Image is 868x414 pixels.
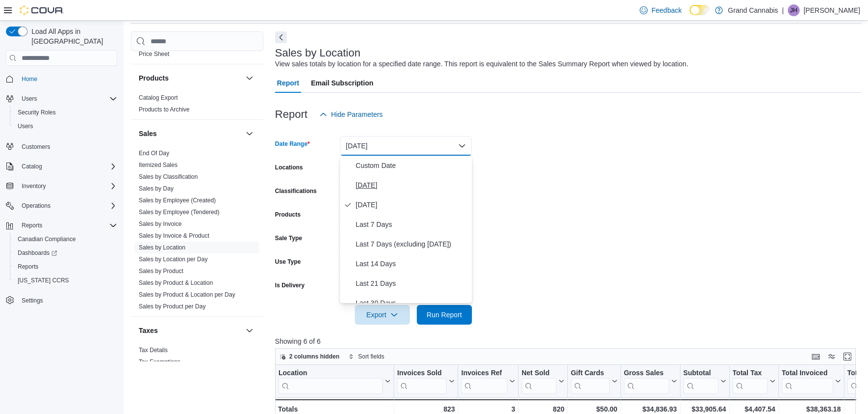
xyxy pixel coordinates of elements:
span: Load All Apps in [GEOGRAPHIC_DATA] [28,27,117,46]
a: Sales by Location per Day [139,256,208,263]
button: Users [2,92,121,106]
span: Inventory [22,182,46,190]
div: Taxes [131,344,263,372]
span: Export [361,305,404,325]
a: Price Sheet [139,51,169,57]
span: Canadian Compliance [18,235,76,243]
button: Gross Sales [623,369,677,394]
button: Taxes [244,325,255,336]
span: Operations [22,202,51,210]
a: Sales by Location [139,244,186,251]
div: Products [131,92,263,119]
label: Classifications [275,187,317,195]
button: Taxes [139,326,242,335]
span: Feedback [651,5,682,15]
button: Reports [10,260,121,274]
span: Sales by Product & Location per Day [139,291,235,299]
button: Gift Cards [571,369,618,394]
button: Sales [244,128,255,139]
button: Hide Parameters [315,105,387,124]
button: Inventory [18,180,50,192]
a: Home [18,73,41,85]
span: Reports [18,220,117,231]
div: Total Tax [732,369,767,394]
span: Dashboards [14,247,117,259]
span: Security Roles [14,107,117,118]
h3: Sales [139,129,157,138]
button: Invoices Sold [397,369,455,394]
p: | [782,4,784,16]
span: Security Roles [18,109,56,116]
label: Date Range [275,140,310,148]
a: Dashboards [14,247,61,259]
div: Subtotal [683,369,718,394]
div: Total Invoiced [781,369,833,394]
div: Invoices Sold [397,369,447,378]
a: Settings [18,295,47,306]
a: Tax Details [139,347,168,354]
div: Gift Cards [571,369,610,378]
a: Sales by Product & Location [139,279,213,286]
span: Sales by Location [139,244,186,251]
button: Net Sold [522,369,564,394]
label: Sale Type [275,234,302,242]
button: 2 columns hidden [276,351,343,362]
span: Last 21 Days [356,277,468,289]
button: Settings [2,293,121,307]
a: Sales by Product [139,268,184,275]
button: Products [139,73,242,83]
button: Home [2,72,121,86]
button: Subtotal [683,369,726,394]
button: [US_STATE] CCRS [10,274,121,287]
div: Sales [131,147,263,316]
a: Feedback [636,0,685,20]
input: Dark Mode [689,5,710,15]
span: Sales by Classification [139,173,198,181]
div: Net Sold [522,369,557,394]
span: Last 14 Days [356,258,468,270]
nav: Complex example [6,68,117,333]
div: Location [279,369,383,394]
a: End Of Day [139,150,169,157]
span: Users [22,95,37,103]
span: Sales by Product [139,267,184,275]
button: Enter fullscreen [841,351,853,362]
span: Users [18,122,33,130]
button: Total Tax [732,369,775,394]
span: Dashboards [18,249,57,257]
span: Inventory [18,180,117,192]
a: Products to Archive [139,106,189,113]
button: Catalog [18,161,46,172]
span: Users [14,120,117,132]
span: Settings [18,294,117,306]
a: Itemized Sales [139,162,178,168]
a: Sales by Product per Day [139,303,206,310]
a: Reports [14,261,42,273]
button: Run Report [417,305,472,325]
span: Report [277,73,299,93]
a: Tax Exemptions [139,359,181,365]
span: Catalog [18,161,117,172]
button: Sales [139,129,242,138]
div: Subtotal [683,369,718,378]
span: [DATE] [356,199,468,211]
p: Showing 6 of 6 [275,336,862,346]
div: Invoices Sold [397,369,447,394]
button: Total Invoiced [781,369,840,394]
label: Is Delivery [275,281,305,289]
span: [DATE] [356,179,468,191]
div: Invoices Ref [461,369,507,394]
span: Hide Parameters [331,110,383,119]
button: Inventory [2,179,121,193]
span: 2 columns hidden [289,353,340,360]
span: Customers [22,143,50,151]
a: Sales by Day [139,185,174,192]
a: Sales by Product & Location per Day [139,291,235,298]
button: Sort fields [344,351,388,362]
label: Products [275,211,301,219]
